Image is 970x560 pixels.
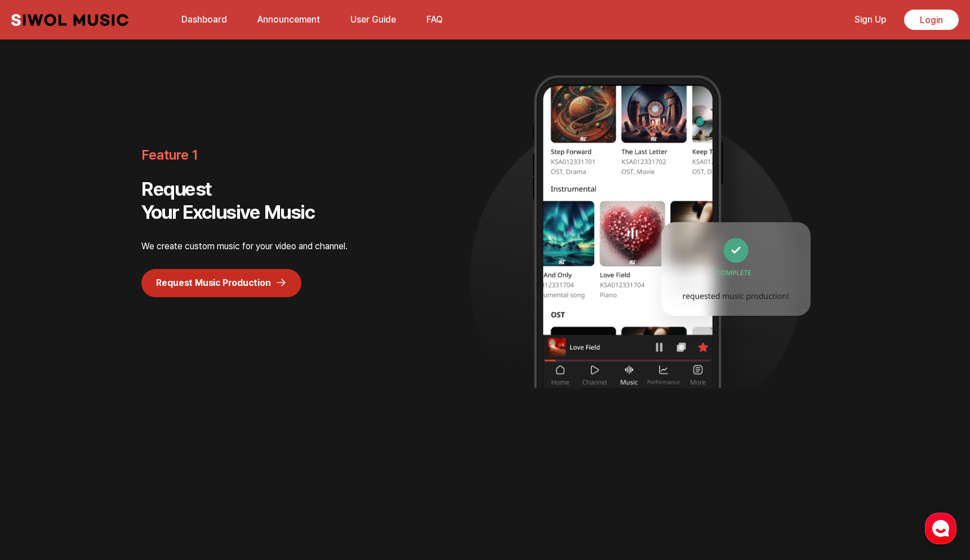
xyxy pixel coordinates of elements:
span: Settings [167,374,194,383]
span: Home [29,374,48,383]
a: Dashboard [175,7,234,32]
h2: Request Your Exclusive Music [141,178,401,224]
a: Request Music Production [141,269,301,297]
p: We create custom music for your video and channel. [141,240,401,253]
a: User Guide [344,7,403,32]
span: Messages [94,375,127,384]
a: Login [904,10,959,30]
a: Sign Up [848,7,893,32]
button: FAQ [420,6,450,33]
a: Messages [74,358,145,386]
span: Feature 1 [141,138,401,172]
a: Home [3,358,74,386]
a: Settings [145,358,216,386]
a: Announcement [251,7,327,32]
